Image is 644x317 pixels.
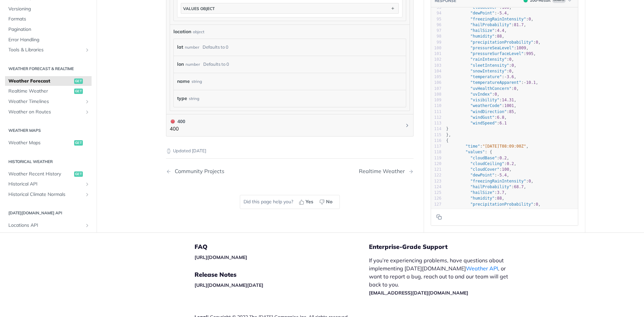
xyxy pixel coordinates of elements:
span: : , [446,51,536,56]
span: : , [446,98,517,102]
a: Realtime Weatherget [5,86,92,96]
span: 3.7 [497,190,504,195]
div: Community Projects [171,168,224,174]
div: 122 [431,172,441,178]
a: Weather Recent Historyget [5,169,92,179]
div: 104 [431,68,441,74]
span: "windDirection" [470,109,506,114]
button: Show subpages for Tools & Libraries [85,47,90,53]
span: "precipitationProbability" [470,202,533,206]
div: 102 [431,57,441,62]
span: "hailProbability" [470,184,512,189]
label: lon [177,59,184,69]
span: 88 [497,196,502,201]
span: 0 [512,63,514,67]
div: 94 [431,10,441,16]
span: "temperatureApparent" [470,80,521,85]
a: Weather API [466,265,498,272]
span: : , [446,178,533,183]
span: : , [446,74,517,79]
span: Historical API [8,181,83,188]
h5: FAQ [195,243,369,251]
a: Weather Mapsget [5,138,92,148]
span: : , [446,161,517,166]
div: 121 [431,167,441,172]
button: 400 400400 [170,118,410,133]
span: : , [446,80,538,85]
button: values object [181,3,398,13]
span: "hailProbability" [470,22,512,27]
div: 114 [431,126,441,132]
h2: Weather Maps [5,127,92,134]
span: 6.1 [499,121,507,125]
span: Insights API [8,232,83,239]
span: 5.4 [499,173,507,177]
span: "rainIntensity" [470,57,506,62]
span: Tools & Libraries [8,47,83,53]
a: Historical APIShow subpages for Historical API [5,179,92,189]
div: 126 [431,196,441,201]
div: number [185,42,199,52]
span: : , [446,109,517,114]
span: : , [446,86,519,91]
div: 103 [431,62,441,68]
a: Previous Page: Community Projects [166,168,272,174]
h2: [DATE][DOMAIN_NAME] API [5,210,92,216]
span: "cloudCover" [470,5,499,10]
span: : , [446,57,514,62]
div: Defaults to 0 [203,42,228,52]
span: "values" [466,150,485,154]
span: No [326,198,332,205]
span: 0.2 [507,161,514,166]
span: : { [446,150,492,154]
nav: Pagination Controls [166,161,414,181]
div: 97 [431,28,441,34]
a: [URL][DOMAIN_NAME][DATE] [195,282,263,288]
div: Realtime Weather [359,168,408,174]
span: 0 [509,68,512,73]
span: 995 [526,51,533,56]
span: : [446,121,507,125]
h2: Historical Weather [5,158,92,164]
span: "uvIndex" [470,92,492,96]
span: : , [446,144,529,149]
span: "sleetIntensity" [470,63,509,67]
div: 119 [431,155,441,161]
span: : , [446,92,499,96]
span: Weather Maps [8,140,72,146]
span: 0 [514,86,516,91]
a: Weather on RoutesShow subpages for Weather on Routes [5,107,92,117]
div: 118 [431,149,441,155]
div: 125 [431,190,441,196]
span: { [446,138,448,143]
span: : , [446,207,529,212]
span: "uvHealthConcern" [470,86,512,91]
span: : , [446,40,541,44]
span: : , [446,173,509,177]
div: 108 [431,91,441,97]
span: "pressureSeaLevel" [470,45,514,50]
span: 0 [529,16,531,21]
div: 115 [431,132,441,138]
span: : , [446,103,517,108]
div: 116 [431,138,441,143]
button: Show subpages for Historical API [85,181,90,187]
span: 6.8 [497,115,504,119]
span: 10.1 [526,80,536,85]
div: 101 [431,51,441,57]
span: 0 [509,57,512,62]
span: Weather on Routes [8,108,83,115]
div: string [192,76,202,86]
span: - [497,11,499,15]
span: : , [446,202,541,206]
span: - [497,173,499,177]
div: 120 [431,161,441,166]
span: Historical Climate Normals [8,191,83,198]
div: 100 [431,45,441,51]
div: 117 [431,144,441,149]
span: "humidity" [470,196,494,201]
svg: Chevron [405,123,410,128]
div: 98 [431,34,441,39]
div: 128 [431,207,441,213]
h2: Weather Forecast & realtime [5,65,92,71]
